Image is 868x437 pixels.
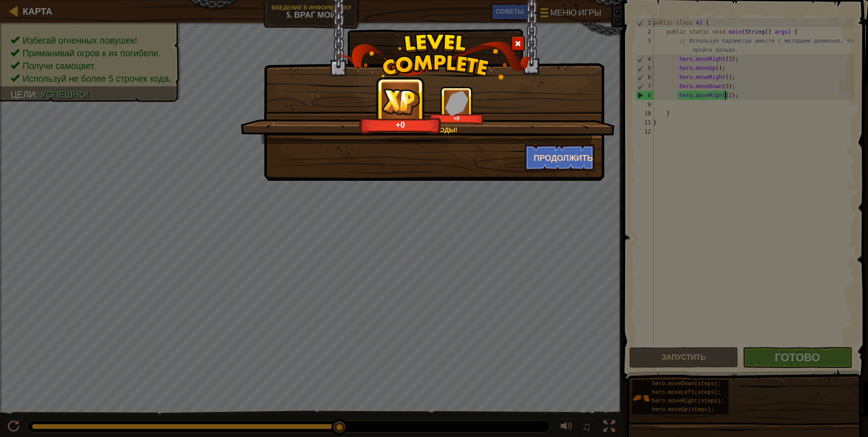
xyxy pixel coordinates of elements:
[431,115,482,122] div: +0
[284,125,570,134] div: Отличные ходы!
[379,86,422,117] img: reward_icon_xp.png
[337,34,532,79] img: level_complete.png
[445,90,469,115] img: reward_icon_gems.png
[362,119,439,130] div: +0
[525,144,595,171] button: Продолжить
